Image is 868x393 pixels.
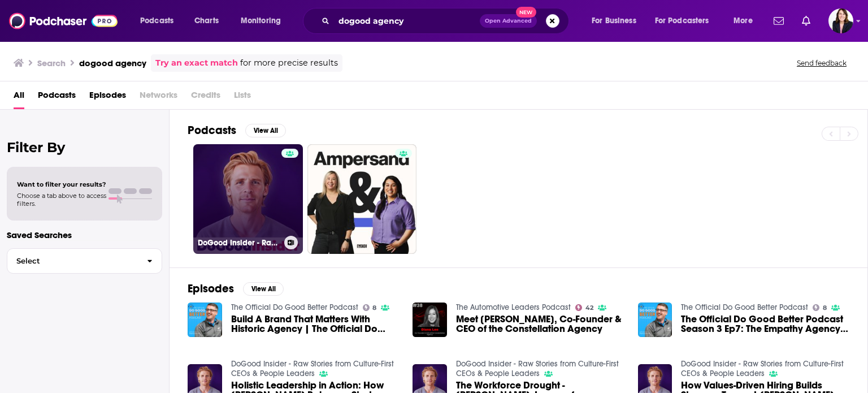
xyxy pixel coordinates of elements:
[813,304,827,311] a: 8
[7,248,162,274] button: Select
[7,139,162,156] h2: Filter By
[516,7,536,18] span: New
[726,12,767,30] button: open menu
[480,14,537,28] button: Open AdvancedNew
[198,238,280,248] h3: DoGood Insider - Raw Stories from Culture-First CEOs & People Leaders
[140,86,177,109] span: Networks
[681,359,844,378] a: DoGood Insider - Raw Stories from Culture-First CEOs & People Leaders
[188,282,234,296] h2: Episodes
[188,123,236,137] h2: Podcasts
[485,18,532,24] span: Open Advanced
[14,86,24,109] a: All
[7,257,138,265] span: Select
[7,230,162,240] p: Saved Searches
[188,282,284,296] a: EpisodesView All
[243,282,284,296] button: View All
[828,8,853,33] button: Show profile menu
[638,303,672,337] img: The Official Do Good Better Podcast Season 3 Ep7: The Empathy Agency Principal & Founder Nneka Allen
[456,303,571,312] a: The Automotive Leaders Podcast
[592,13,636,29] span: For Business
[155,57,238,70] a: Try an exact match
[456,314,624,334] span: Meet [PERSON_NAME], Co-Founder & CEO of the Constellation Agency
[681,303,808,312] a: The Official Do Good Better Podcast
[89,86,126,109] a: Episodes
[823,305,827,310] span: 8
[140,13,173,29] span: Podcasts
[38,86,76,109] a: Podcasts
[79,58,146,68] h3: dogood agency
[188,303,222,337] img: Build A Brand That Matters With Historic Agency | The Official Do Good Better Podcast #252
[575,304,593,311] a: 42
[585,305,593,310] span: 42
[245,124,286,137] button: View All
[241,13,281,29] span: Monitoring
[413,303,447,337] img: Meet Diana Lee, Co-Founder & CEO of the Constellation Agency
[231,303,358,312] a: The Official Do Good Better Podcast
[655,13,709,29] span: For Podcasters
[793,58,850,68] button: Send feedback
[231,359,394,378] a: DoGood Insider - Raw Stories from Culture-First CEOs & People Leaders
[734,13,753,29] span: More
[37,58,66,68] h3: Search
[363,304,377,311] a: 8
[9,10,118,32] img: Podchaser - Follow, Share and Rate Podcasts
[456,359,619,378] a: DoGood Insider - Raw Stories from Culture-First CEOs & People Leaders
[193,144,303,254] a: DoGood Insider - Raw Stories from Culture-First CEOs & People Leaders
[240,57,338,70] span: for more precise results
[188,123,286,137] a: PodcastsView All
[828,8,853,33] span: Logged in as KMPRCKelly
[233,12,296,30] button: open menu
[132,12,188,30] button: open menu
[584,12,650,30] button: open menu
[372,305,376,310] span: 8
[194,13,219,29] span: Charts
[314,8,580,34] div: Search podcasts, credits, & more...
[17,180,106,188] span: Want to filter your results?
[231,314,400,334] a: Build A Brand That Matters With Historic Agency | The Official Do Good Better Podcast #252
[191,86,220,109] span: Credits
[187,12,225,30] a: Charts
[769,11,788,31] a: Show notifications dropdown
[334,12,480,30] input: Search podcasts, credits, & more...
[797,11,815,31] a: Show notifications dropdown
[456,314,624,334] a: Meet Diana Lee, Co-Founder & CEO of the Constellation Agency
[17,192,106,208] span: Choose a tab above to access filters.
[681,314,849,334] a: The Official Do Good Better Podcast Season 3 Ep7: The Empathy Agency Principal & Founder Nneka Allen
[648,12,726,30] button: open menu
[681,314,849,334] span: The Official Do Good Better Podcast Season 3 Ep7: The Empathy Agency Principal & Founder [PERSON_...
[234,86,251,109] span: Lists
[828,8,853,33] img: User Profile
